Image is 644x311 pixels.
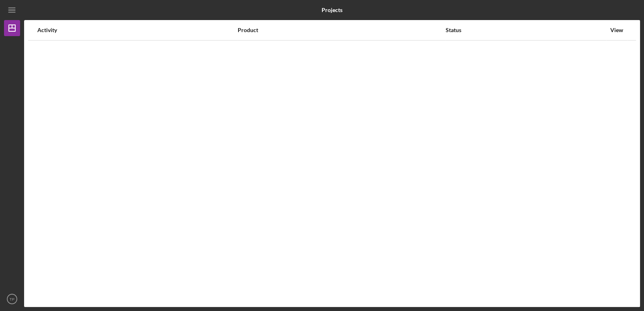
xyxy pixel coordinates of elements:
[322,7,342,13] b: Projects
[607,27,627,33] div: View
[4,291,20,307] button: TP
[37,27,237,33] div: Activity
[446,27,606,33] div: Status
[238,27,445,33] div: Product
[10,297,14,301] text: TP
